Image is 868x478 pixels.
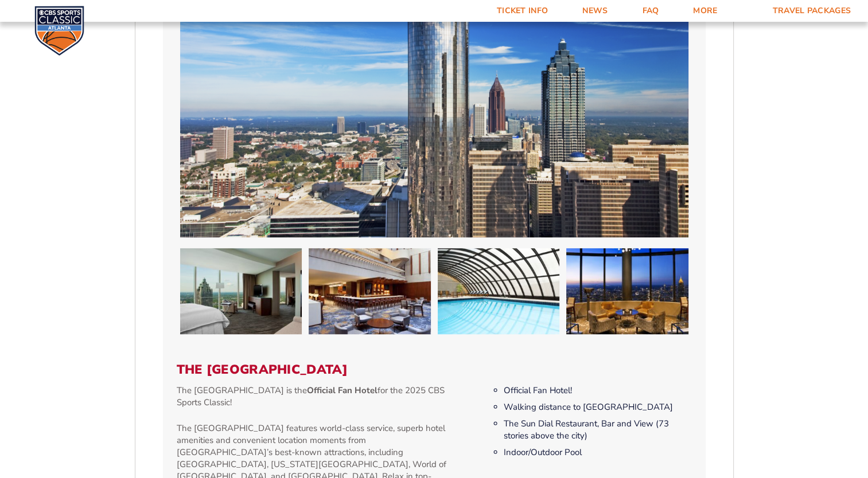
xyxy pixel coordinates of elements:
[504,418,691,442] li: The Sun Dial Restaurant, Bar and View (73 stories above the city)
[307,385,377,396] strong: Official Fan Hotel
[566,248,688,334] img: The Westin Peachtree Plaza Atlanta
[504,401,691,413] li: Walking distance to [GEOGRAPHIC_DATA]
[177,362,692,377] h3: The [GEOGRAPHIC_DATA]
[504,446,691,459] li: Indoor/Outdoor Pool
[180,248,302,334] img: The Westin Peachtree Plaza Atlanta
[34,6,84,56] img: CBS Sports Classic
[177,385,451,409] p: The [GEOGRAPHIC_DATA] is the for the 2025 CBS Sports Classic!
[309,248,431,334] img: The Westin Peachtree Plaza Atlanta
[504,385,691,397] li: Official Fan Hotel!
[438,248,560,334] img: The Westin Peachtree Plaza Atlanta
